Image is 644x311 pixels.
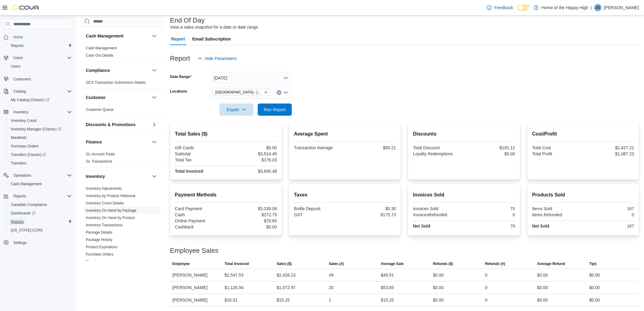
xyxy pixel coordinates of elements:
button: Canadian Compliance [6,200,74,209]
button: Catalog [11,88,28,95]
div: 0 [465,212,515,217]
label: Locations [170,89,187,94]
a: Manifests [9,134,29,141]
div: InvoicesRefunded [413,212,463,217]
div: Customer [81,106,163,116]
div: $1,072.97 [277,284,296,291]
div: $16.01 [225,296,238,304]
span: Tips [590,261,597,266]
a: Reorder [86,260,99,264]
button: Users [6,62,74,71]
span: Cash Management [11,182,42,186]
span: Export [223,104,250,116]
div: $272.75 [227,212,277,217]
div: $0.00 [433,271,444,279]
a: Inventory by Product Historical [86,194,135,198]
div: Total Tax [175,157,225,162]
div: 167 [584,224,634,228]
span: Reports [11,219,24,224]
div: $15.25 [381,296,394,304]
span: GL Transactions [86,159,112,164]
div: Online Payment [175,218,225,223]
span: Employee [173,261,190,266]
div: $176.03 [227,157,277,162]
h2: Cost/Profit [532,130,634,138]
span: Hide Parameters [205,55,237,62]
div: $175.73 [346,212,396,217]
button: Discounts & Promotions [86,122,149,128]
div: Total Cost [532,145,582,150]
span: Inventory Count [11,118,37,123]
a: Inventory Count Details [86,201,124,205]
a: Inventory On Hand by Package [86,208,137,213]
div: $3,690.48 [227,169,277,174]
span: Operations [13,173,31,178]
span: Refunds ($) [433,261,453,266]
span: Sales ($) [277,261,292,266]
div: $1,126.94 [225,284,243,291]
button: Operations [11,172,34,179]
span: Catalog [13,89,26,94]
div: Items Refunded [532,212,582,217]
div: $1,087.23 [584,151,634,156]
span: Cash Management [86,46,117,51]
button: Discounts & Promotions [151,121,158,128]
a: Inventory Manager (Classic) [9,125,64,133]
a: Transfers [9,160,29,167]
div: $0.00 [590,284,600,291]
button: Reports [1,192,74,200]
span: Settings [13,240,26,245]
button: Compliance [151,67,158,74]
h3: Report [170,55,190,62]
strong: Total Invoiced [175,169,203,174]
span: Manifests [9,134,72,141]
span: Run Report [264,107,286,113]
button: Settings [1,238,74,247]
span: Spruce Grove - Westwinds - Fire & Flower [213,89,271,96]
h3: Inventory [86,173,105,179]
span: Email Subscription [192,33,231,45]
div: $3,339.08 [227,206,277,211]
span: Dashboards [11,211,35,216]
button: Inventory [1,108,74,116]
div: 0 [485,284,488,291]
a: Settings [11,239,29,246]
span: Customer Queue [86,107,114,112]
button: Inventory Count [6,116,74,125]
div: Subtotal [175,151,225,156]
span: Reorder [86,259,99,264]
button: Inventory [86,173,149,179]
button: Inventory [151,173,158,180]
button: Export [219,104,254,116]
span: Customers [13,77,31,82]
a: Package Details [86,230,112,235]
button: Home [1,33,74,41]
h2: Taxes [294,191,396,199]
div: 70 [465,224,515,228]
span: [GEOGRAPHIC_DATA] - [GEOGRAPHIC_DATA] - Fire & Flower [215,89,263,95]
a: [US_STATE] CCRS [9,227,45,234]
h2: Payment Methods [175,191,277,199]
div: Finance [81,150,163,168]
p: [PERSON_NAME] [604,4,639,11]
div: 20 [329,284,334,291]
a: Inventory Count [9,117,39,124]
span: My Catalog (Classic) [9,96,72,104]
a: Users [9,63,23,70]
a: Inventory On Hand by Product [86,216,135,220]
span: Inventory Transactions [86,223,123,228]
div: 49 [329,271,334,279]
button: Cash Management [151,32,158,40]
button: Customer [151,94,158,101]
nav: Complex example [4,30,72,263]
a: Reports [9,42,26,49]
div: Card Payment [175,206,225,211]
div: Transaction Average [294,145,344,150]
a: Cash Management [86,46,117,50]
a: Inventory Manager (Classic) [6,125,74,133]
span: Purchase Orders [11,144,39,149]
button: Purchase Orders [6,142,74,150]
div: Compliance [81,79,163,89]
h3: Employee Sales [170,247,219,254]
